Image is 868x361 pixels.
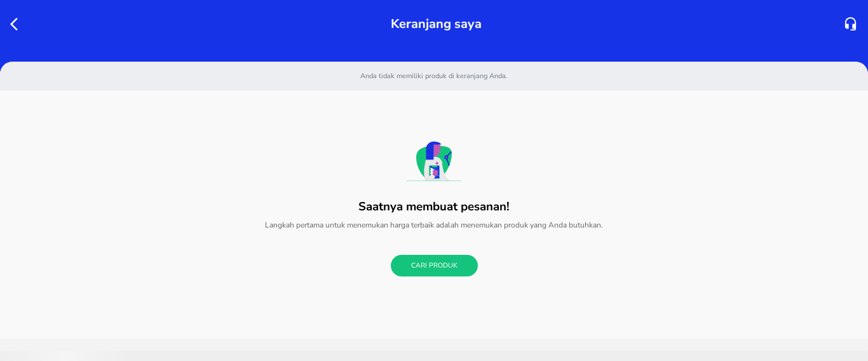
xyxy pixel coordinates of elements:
img: female_pharmacist_welcome [407,141,461,181]
p: Langkah pertama untuk menemukan harga terbaik adalah menemukan produk yang Anda butuhkan. [82,214,787,236]
span: Cari Produk [411,260,458,272]
p: Saatnya membuat pesanan! [358,200,510,214]
p: Keranjang saya [391,13,482,35]
button: Cari Produk [391,255,478,277]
